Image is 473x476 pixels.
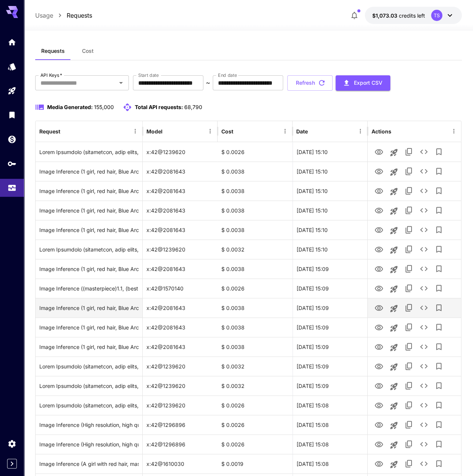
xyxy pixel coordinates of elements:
button: Launch in playground [386,457,401,472]
div: Click to copy prompt [39,337,139,356]
div: 25 Sep, 2025 15:09 [292,356,367,376]
div: $ 0.0026 [218,415,292,434]
div: Click to copy prompt [39,318,139,337]
a: Requests [67,11,92,20]
button: See details [416,378,431,393]
p: Usage [35,11,53,20]
button: Copy TaskUUID [401,164,416,179]
button: Launch in playground [386,184,401,199]
button: Expand sidebar [7,459,17,469]
button: Sort [163,126,174,136]
div: 25 Sep, 2025 15:10 [292,201,367,220]
button: Copy TaskUUID [401,300,416,315]
span: Total API requests: [135,104,183,110]
button: Copy TaskUUID [401,320,416,335]
button: Add to library [431,417,446,432]
button: Menu [449,126,459,136]
button: Menu [130,126,140,136]
button: Copy TaskUUID [401,281,416,296]
button: See details [416,417,431,432]
div: 25 Sep, 2025 15:08 [292,454,367,473]
div: Click to copy prompt [39,454,139,473]
button: View [372,222,386,237]
div: 25 Sep, 2025 15:10 [292,142,367,162]
div: Click to copy prompt [39,298,139,317]
div: $ 0.0038 [218,317,292,337]
button: Add to library [431,398,446,413]
div: x:42@2081643 [143,220,218,239]
button: Sort [234,126,245,136]
div: TS [431,10,442,21]
button: Add to library [431,437,446,452]
div: Wallet [7,135,16,144]
button: See details [416,222,431,237]
button: Copy TaskUUID [401,183,416,198]
button: See details [416,320,431,335]
button: Copy TaskUUID [401,144,416,159]
button: Export CSV [336,75,390,91]
button: See details [416,437,431,452]
button: Launch in playground [386,262,401,277]
button: Copy TaskUUID [401,242,416,257]
div: x:42@2081643 [143,298,218,317]
button: Copy TaskUUID [401,456,416,471]
div: $ 0.0038 [218,162,292,181]
div: $ 0.0026 [218,395,292,415]
div: x:42@2081643 [143,181,218,201]
button: View [372,397,386,413]
div: 25 Sep, 2025 15:09 [292,317,367,337]
div: Click to copy prompt [39,220,139,239]
button: See details [416,242,431,257]
button: Add to library [431,144,446,159]
button: View [372,280,386,296]
button: Launch in playground [386,320,401,335]
div: 25 Sep, 2025 15:09 [292,337,367,356]
div: 25 Sep, 2025 15:10 [292,162,367,181]
button: Add to library [431,242,446,257]
div: $ 0.0019 [218,454,292,473]
button: Launch in playground [386,165,401,180]
div: $ 0.0038 [218,259,292,278]
button: View [372,183,386,198]
span: $1,073.03 [372,12,399,19]
div: x:42@2081643 [143,259,218,278]
button: View [372,144,386,159]
label: End date [218,72,237,78]
div: 25 Sep, 2025 15:09 [292,298,367,317]
div: Click to copy prompt [39,201,139,220]
div: $ 0.0032 [218,376,292,395]
div: API Keys [7,159,16,168]
div: $ 0.0026 [218,278,292,298]
span: 155,000 [94,104,114,110]
div: $ 0.0026 [218,434,292,454]
div: x:42@1239620 [143,395,218,415]
div: $1,073.03377 [372,12,425,19]
button: Add to library [431,261,446,276]
button: See details [416,339,431,354]
button: Copy TaskUUID [401,339,416,354]
span: 68,790 [184,104,202,110]
button: Copy TaskUUID [401,359,416,374]
label: Start date [138,72,159,78]
div: $ 0.0032 [218,356,292,376]
div: 25 Sep, 2025 15:10 [292,220,367,239]
div: $ 0.0038 [218,220,292,239]
button: View [372,202,386,218]
div: Click to copy prompt [39,279,139,298]
div: x:42@1239620 [143,239,218,259]
button: Copy TaskUUID [401,417,416,432]
button: See details [416,398,431,413]
button: Launch in playground [386,281,401,296]
button: Copy TaskUUID [401,203,416,218]
button: Launch in playground [386,242,401,257]
div: x:42@1239620 [143,142,218,162]
div: Click to copy prompt [39,357,139,376]
button: See details [416,183,431,198]
div: $ 0.0038 [218,201,292,220]
button: Sort [61,126,72,136]
button: Refresh [287,75,333,91]
button: View [372,436,386,452]
div: Actions [372,128,391,135]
